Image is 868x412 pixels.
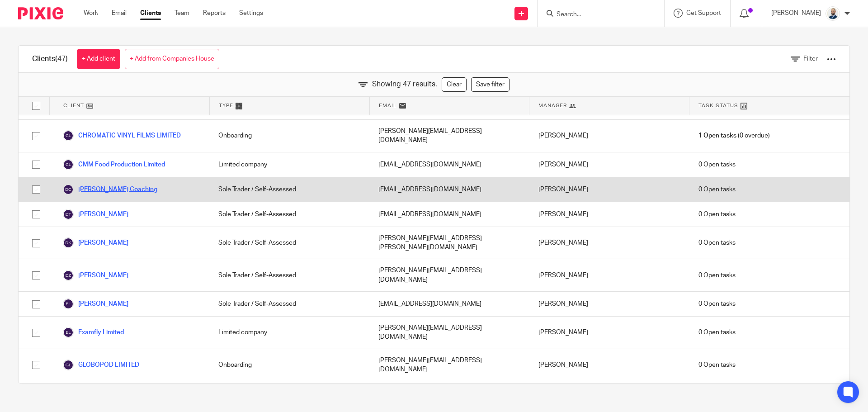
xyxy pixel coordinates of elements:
a: Clients [140,9,161,18]
div: Limited company [209,317,369,349]
div: Sole Trader / Self-Assessed [209,292,369,316]
div: Limited company [209,381,369,406]
div: [PERSON_NAME] [529,317,689,349]
span: Showing 47 results. [372,79,437,90]
a: Team [175,9,189,18]
div: Sole Trader / Self-Assessed [209,202,369,227]
span: (47) [55,55,68,62]
div: [PERSON_NAME] [529,202,689,227]
img: svg%3E [63,130,74,141]
a: [PERSON_NAME] Coaching [63,184,157,195]
div: Sole Trader / Self-Assessed [209,227,369,259]
div: [PERSON_NAME] [529,381,689,406]
span: (0 overdue) [698,131,770,140]
span: Manager [538,102,567,109]
span: Client [63,102,84,109]
img: svg%3E [63,270,74,281]
input: Search [556,11,637,19]
div: [PERSON_NAME][EMAIL_ADDRESS][PERSON_NAME][DOMAIN_NAME] [369,227,529,259]
a: CHROMATIC VINYL FILMS LIMITED [63,130,181,141]
div: [EMAIL_ADDRESS][DOMAIN_NAME] [369,381,529,406]
a: Email [112,9,127,18]
input: Select all [28,97,45,114]
span: Task Status [698,102,738,109]
span: Get Support [686,10,721,16]
div: [PERSON_NAME] [529,259,689,291]
a: Reports [203,9,226,18]
img: Mark%20LI%20profiler.png [826,6,840,21]
span: Filter [803,56,818,62]
img: svg%3E [63,184,74,195]
div: Sole Trader / Self-Assessed [209,177,369,202]
div: [PERSON_NAME] [529,152,689,177]
span: 1 Open tasks [698,131,736,140]
h1: Clients [32,54,68,64]
span: 0 Open tasks [698,185,736,194]
div: [PERSON_NAME][EMAIL_ADDRESS][DOMAIN_NAME] [369,317,529,349]
span: Type [219,102,233,109]
div: [PERSON_NAME] [529,292,689,316]
div: [PERSON_NAME] [529,120,689,152]
span: 0 Open tasks [698,160,736,169]
div: Sole Trader / Self-Assessed [209,259,369,291]
div: Onboarding [209,349,369,381]
span: 0 Open tasks [698,238,736,247]
span: Email [379,102,397,109]
span: 0 Open tasks [698,299,736,308]
a: Clear [442,77,467,92]
div: [PERSON_NAME][EMAIL_ADDRESS][DOMAIN_NAME] [369,349,529,381]
span: 0 Open tasks [698,328,736,337]
div: [EMAIL_ADDRESS][DOMAIN_NAME] [369,177,529,202]
img: svg%3E [63,237,74,248]
img: svg%3E [63,159,74,170]
div: Limited company [209,152,369,177]
a: GLOBOPOD LIMITED [63,360,139,370]
img: svg%3E [63,327,74,338]
div: [PERSON_NAME][EMAIL_ADDRESS][DOMAIN_NAME] [369,259,529,291]
span: 0 Open tasks [698,271,736,280]
a: + Add client [77,49,120,69]
img: svg%3E [63,298,74,309]
a: [PERSON_NAME] [63,270,128,281]
img: svg%3E [63,360,74,370]
span: 0 Open tasks [698,360,736,369]
p: [PERSON_NAME] [771,9,821,18]
a: Save filter [471,77,509,92]
div: [PERSON_NAME] [529,349,689,381]
img: Pixie [18,7,63,19]
div: [PERSON_NAME] [529,227,689,259]
a: Settings [239,9,263,18]
a: [PERSON_NAME] [63,237,128,248]
div: [EMAIL_ADDRESS][DOMAIN_NAME] [369,292,529,316]
a: + Add from Companies House [125,49,219,69]
a: Work [84,9,98,18]
a: [PERSON_NAME] [63,209,128,220]
span: 0 Open tasks [698,210,736,219]
div: Onboarding [209,120,369,152]
a: [PERSON_NAME] [63,298,128,309]
div: [PERSON_NAME] [529,177,689,202]
div: [EMAIL_ADDRESS][DOMAIN_NAME] [369,152,529,177]
a: Examfly Limited [63,327,124,338]
a: CMM Food Production Limited [63,159,165,170]
div: [PERSON_NAME][EMAIL_ADDRESS][DOMAIN_NAME] [369,120,529,152]
img: svg%3E [63,209,74,220]
div: [EMAIL_ADDRESS][DOMAIN_NAME] [369,202,529,227]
